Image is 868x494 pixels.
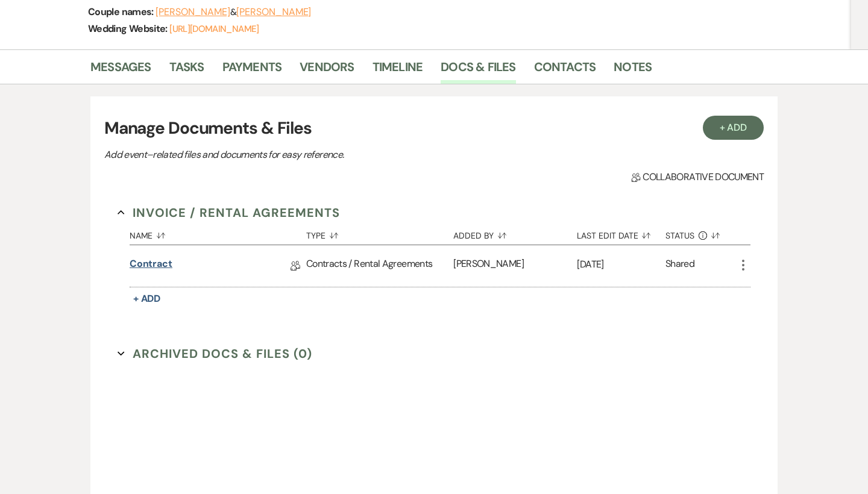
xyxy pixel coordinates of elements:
span: & [156,6,311,18]
div: Contracts / Rental Agreements [306,245,453,287]
a: [URL][DOMAIN_NAME] [169,23,259,35]
span: Collaborative document [631,170,764,184]
a: Notes [614,57,652,84]
button: Archived Docs & Files (0) [118,345,312,363]
span: Status [665,231,694,240]
a: Tasks [169,57,204,84]
p: [DATE] [577,257,665,272]
a: Payments [222,57,282,84]
button: Type [306,222,453,245]
button: Name [130,222,306,245]
a: Messages [90,57,151,84]
button: + Add [130,290,165,307]
button: Added By [453,222,577,245]
a: Contacts [534,57,596,84]
span: + Add [133,292,161,305]
a: Docs & Files [441,57,515,84]
a: Timeline [373,57,423,84]
button: Invoice / Rental Agreements [118,204,340,222]
a: Vendors [300,57,354,84]
span: Wedding Website: [88,22,169,35]
button: [PERSON_NAME] [236,7,311,17]
button: [PERSON_NAME] [156,7,230,17]
button: Last Edit Date [577,222,665,245]
button: Status [665,222,736,245]
button: + Add [703,116,764,140]
h3: Manage Documents & Files [104,116,764,141]
div: [PERSON_NAME] [453,245,577,287]
div: Shared [665,257,694,275]
span: Couple names: [88,5,156,18]
p: Add event–related files and documents for easy reference. [104,147,526,163]
a: Contract [130,257,172,275]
